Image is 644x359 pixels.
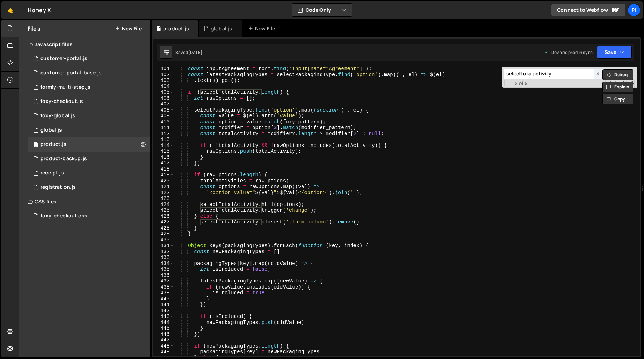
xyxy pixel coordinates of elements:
div: 449 [153,349,174,355]
div: 435 [153,266,174,272]
span: 2 of 9 [512,80,531,87]
div: 429 [153,231,174,237]
div: [DATE] [188,49,203,55]
div: 410 [153,119,174,125]
div: 415 [153,148,174,154]
div: global.js [40,127,62,133]
div: foxy-global.js [40,113,75,119]
div: product.js [163,25,189,32]
div: 426 [153,213,174,220]
div: 408 [153,107,174,113]
div: 441 [153,302,174,308]
button: Explain [602,82,633,92]
div: 409 [153,113,174,119]
div: Saved [175,49,203,55]
div: 11115/33543.js [28,152,150,166]
div: 448 [153,343,174,349]
div: 414 [153,143,174,149]
div: formly-multi-step.js [40,84,91,90]
div: 407 [153,101,174,107]
div: 412 [153,131,174,137]
div: 11115/29457.js [28,109,150,123]
div: product.js [40,141,67,148]
div: 413 [153,137,174,143]
div: 423 [153,196,174,202]
div: foxy-checkout.css [40,213,87,219]
div: 440 [153,296,174,302]
div: 11115/31206.js [28,80,150,94]
div: 444 [153,320,174,326]
div: 438 [153,284,174,290]
div: Honey X [28,6,51,14]
div: 402 [153,72,174,78]
div: 434 [153,261,174,267]
div: 425 [153,207,174,213]
span: 0 [34,142,38,148]
div: Javascript files [19,37,150,51]
div: 11115/30117.js [28,66,150,80]
div: 403 [153,78,174,84]
input: Search for [504,69,594,79]
div: 447 [153,337,174,343]
button: Copy [602,94,633,104]
button: Save [597,46,632,59]
div: 446 [153,331,174,338]
button: Debug [602,69,633,80]
button: New File [115,26,142,31]
div: 416 [153,154,174,161]
div: 439 [153,290,174,296]
div: 421 [153,184,174,190]
div: 411 [153,125,174,131]
div: 11115/30581.js [28,180,150,195]
a: 🤙 [1,1,19,19]
div: 401 [153,66,174,72]
div: product-backup.js [40,156,87,162]
div: 405 [153,89,174,95]
div: 404 [153,84,174,90]
div: 11115/30391.js [28,166,150,180]
div: 11115/29587.js [28,137,150,152]
div: 436 [153,272,174,279]
div: 430 [153,237,174,243]
div: 419 [153,172,174,178]
div: 11115/30890.js [28,94,150,109]
div: CSS files [19,195,150,209]
div: 418 [153,166,174,172]
div: 442 [153,308,174,314]
div: global.js [211,25,232,32]
button: Code Only [292,4,352,16]
div: 431 [153,243,174,249]
div: foxy-checkout.js [40,98,83,105]
div: 11115/25973.js [28,123,150,137]
h2: Files [28,25,40,33]
div: receipt.js [40,170,64,176]
div: 422 [153,190,174,196]
div: 432 [153,249,174,255]
div: 445 [153,325,174,331]
div: Dev and prod in sync [544,49,593,55]
span: ​ [594,69,604,79]
div: 443 [153,314,174,320]
div: customer-portal.js [40,55,87,62]
div: 11115/29670.css [28,209,150,223]
div: 428 [153,225,174,231]
div: 11115/28888.js [28,51,150,66]
a: Connect to Webflow [551,4,625,16]
div: 437 [153,278,174,284]
div: 433 [153,255,174,261]
div: registration.js [40,184,76,191]
div: 427 [153,219,174,225]
div: 424 [153,202,174,208]
a: Pi [628,4,640,16]
div: 417 [153,160,174,166]
div: New File [248,25,278,32]
div: customer-portal-base.js [40,70,102,76]
div: 420 [153,178,174,184]
span: Toggle Replace mode [504,80,512,87]
div: 406 [153,95,174,102]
